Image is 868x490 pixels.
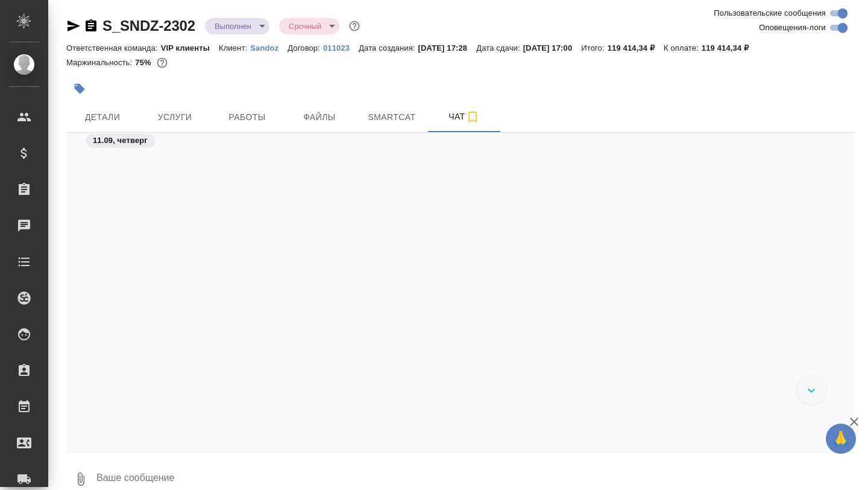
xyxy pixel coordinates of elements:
button: Скопировать ссылку для ЯМессенджера [66,19,81,33]
p: [DATE] 17:00 [523,43,582,52]
p: [DATE] 17:28 [418,43,477,52]
p: Ответственная команда: [66,43,161,52]
button: Срочный [285,21,325,31]
button: Добавить тэг [66,75,93,102]
span: Файлы [291,110,348,125]
button: 24904.39 RUB; [154,55,170,71]
p: 011023 [323,43,359,52]
span: Работы [218,110,276,125]
svg: Подписаться [465,110,480,124]
p: Договор: [288,43,323,52]
a: 011023 [323,42,359,52]
p: 119 414,34 ₽ [608,43,664,52]
p: 11.09, четверг [93,135,148,147]
span: Детали [74,110,131,125]
p: Маржинальность: [66,58,135,67]
p: Итого: [581,43,607,52]
span: Smartcat [363,110,421,125]
span: Услуги [146,110,204,125]
p: Sandoz [250,43,288,52]
button: Скопировать ссылку [84,19,98,33]
a: Sandoz [250,42,288,52]
span: Чат [435,109,493,124]
span: Пользовательские сообщения [714,7,826,19]
p: Клиент: [219,43,250,52]
p: Дата сдачи: [476,43,523,52]
p: VIP клиенты [161,43,219,52]
div: Выполнен [279,18,339,34]
p: Дата создания: [359,43,418,52]
div: Выполнен [205,18,269,34]
span: 🙏 [831,426,851,451]
p: 75% [135,58,154,67]
button: 🙏 [826,424,856,454]
a: S_SNDZ-2302 [102,17,195,34]
button: Выполнен [211,21,255,31]
button: Доп статусы указывают на важность/срочность заказа [347,18,362,34]
span: Оповещения-логи [759,22,826,34]
p: К оплате: [664,43,702,52]
p: 119 414,34 ₽ [702,43,758,52]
